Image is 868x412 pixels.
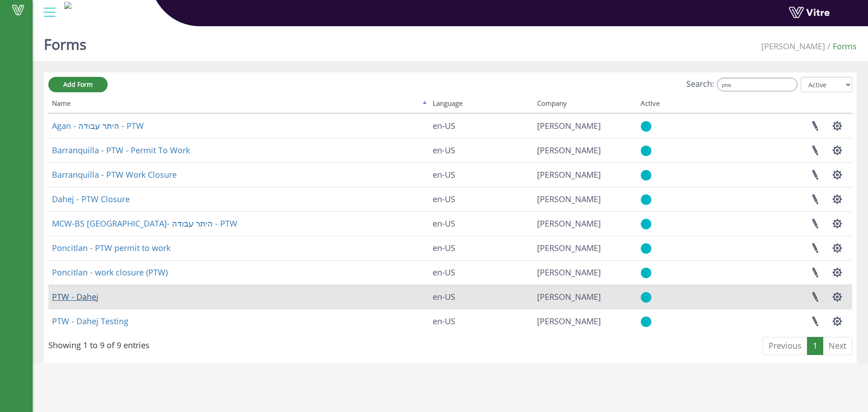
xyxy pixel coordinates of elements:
[52,291,99,302] a: PTW - Dahej
[537,194,601,204] span: 379
[641,267,651,279] img: yes
[537,316,601,327] span: 379
[641,243,651,254] img: yes
[429,236,534,260] td: en-US
[537,218,601,229] span: 379
[52,120,144,131] a: Agan - היתר עבודה - PTW
[537,267,601,278] span: 379
[537,169,601,180] span: 379
[52,242,170,253] a: Poncitlan - PTW permit to work
[763,337,807,355] a: Previous
[641,170,651,181] img: yes
[52,145,190,156] a: Barranquilla - PTW - Permit To Work
[537,291,601,302] span: 379
[641,194,651,205] img: yes
[48,336,150,351] div: Showing 1 to 9 of 9 entries
[44,23,86,61] h1: Forms
[537,145,601,156] span: 379
[637,96,709,114] th: Active
[52,169,177,180] a: Barranquilla - PTW Work Closure
[64,2,71,9] img: a5b1377f-0224-4781-a1bb-d04eb42a2f7a.jpg
[537,242,601,253] span: 379
[429,138,534,162] td: en-US
[52,316,128,327] a: PTW - Dahej Testing
[641,121,651,132] img: yes
[761,41,825,52] span: 379
[641,292,651,303] img: yes
[641,316,651,327] img: yes
[429,211,534,236] td: en-US
[641,145,651,156] img: yes
[686,78,797,91] label: Search:
[641,218,651,230] img: yes
[52,218,237,229] a: MCW-BS [GEOGRAPHIC_DATA]- היתר עבודה - PTW
[48,77,108,92] a: Add Form
[823,337,852,355] a: Next
[63,80,93,89] span: Add Form
[429,260,534,284] td: en-US
[429,114,534,138] td: en-US
[825,41,857,52] li: Forms
[48,96,429,114] th: Name: activate to sort column descending
[533,96,637,114] th: Company
[429,96,534,114] th: Language
[52,194,130,204] a: Dahej - PTW Closure
[429,162,534,187] td: en-US
[807,337,823,355] a: 1
[429,284,534,309] td: en-US
[717,78,797,91] input: Search:
[537,120,601,131] span: 379
[429,309,534,333] td: en-US
[429,187,534,211] td: en-US
[52,267,168,278] a: Poncitlan - work closure (PTW)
